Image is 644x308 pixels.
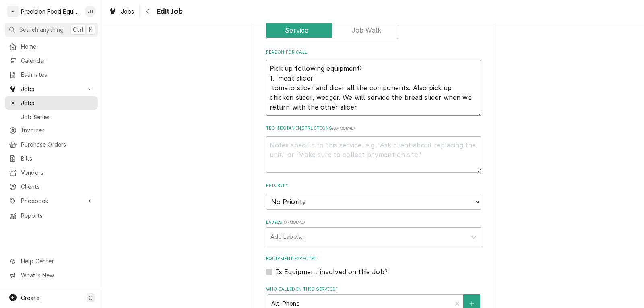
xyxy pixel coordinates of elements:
[266,125,481,132] label: Technician Instructions
[282,220,305,225] span: ( optional )
[5,110,98,124] a: Job Series
[21,85,82,93] span: Jobs
[266,10,481,39] div: Job Type
[73,25,83,34] span: Ctrl
[21,257,93,265] span: Help Center
[21,168,94,177] span: Vendors
[21,211,94,220] span: Reports
[21,99,94,107] span: Jobs
[21,56,94,65] span: Calendar
[5,209,98,222] a: Reports
[5,124,98,137] a: Invoices
[21,140,94,149] span: Purchase Orders
[85,6,96,17] div: JH
[5,40,98,53] a: Home
[5,54,98,67] a: Calendar
[266,256,481,262] label: Equipment Expected
[21,294,39,301] span: Create
[21,182,94,191] span: Clients
[266,125,481,172] div: Technician Instructions
[5,152,98,165] a: Bills
[266,219,481,246] div: Labels
[469,301,474,306] svg: Create New Contact
[266,182,481,189] label: Priority
[21,7,80,16] div: Precision Food Equipment LLC
[266,286,481,293] label: Who called in this service?
[19,25,64,34] span: Search anything
[21,113,94,121] span: Job Series
[266,49,481,56] label: Reason For Call
[21,70,94,79] span: Estimates
[5,166,98,179] a: Vendors
[5,269,98,282] a: Go to What's New
[154,6,183,17] span: Edit Job
[276,267,388,277] label: Is Equipment involved on this Job?
[21,42,94,51] span: Home
[5,82,98,95] a: Go to Jobs
[21,196,82,205] span: Pricebook
[5,138,98,151] a: Purchase Orders
[5,254,98,268] a: Go to Help Center
[21,271,93,279] span: What's New
[89,294,93,302] span: C
[266,60,481,116] textarea: Pick up following equipment: 1. meat slicer tomato slicer and dicer all the components. Also pick...
[5,180,98,193] a: Clients
[5,68,98,81] a: Estimates
[5,96,98,110] a: Jobs
[105,5,138,18] a: Jobs
[21,126,94,134] span: Invoices
[266,49,481,116] div: Reason For Call
[121,7,134,16] span: Jobs
[85,6,96,17] div: Jason Hertel's Avatar
[5,23,98,37] button: Search anythingCtrlK
[7,6,19,17] div: P
[21,154,94,163] span: Bills
[266,256,481,276] div: Equipment Expected
[89,25,93,34] span: K
[141,5,154,18] button: Navigate back
[266,182,481,209] div: Priority
[266,219,481,226] label: Labels
[5,194,98,207] a: Go to Pricebook
[332,126,355,130] span: ( optional )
